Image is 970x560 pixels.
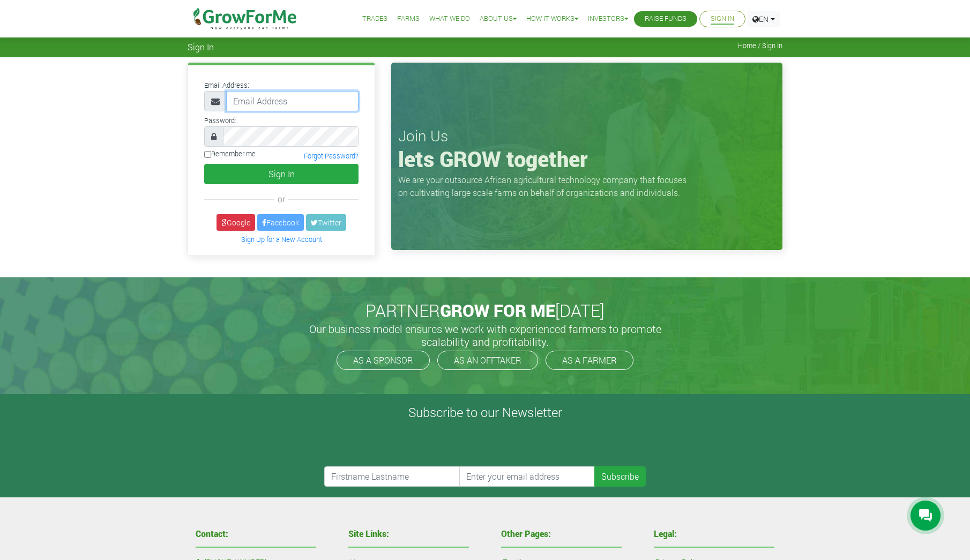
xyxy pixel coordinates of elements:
[645,13,687,25] a: Raise Funds
[204,193,359,206] div: or
[204,116,236,126] label: Password:
[429,13,470,25] a: What We Do
[304,152,359,160] a: Forgot Password?
[204,80,249,90] label: Email Address:
[440,299,555,322] span: GROW FOR ME
[398,127,775,145] h3: Join Us
[501,529,622,538] h4: Other Pages:
[204,149,256,159] label: Remember me
[13,405,957,420] h4: Subscribe to our Newsletter
[398,173,693,199] p: We are your outsource African agricultural technology company that focuses on cultivating large s...
[437,351,538,370] a: AS AN OFFTAKER
[546,351,633,370] a: AS A FARMER
[711,13,734,25] a: Sign In
[324,466,460,487] input: Firstname Lastname
[738,42,782,50] span: Home / Sign In
[196,529,316,538] h4: Contact:
[362,13,387,25] a: Trades
[297,322,673,348] h5: Our business model ensures we work with experienced farmers to promote scalability and profitabil...
[526,13,578,25] a: How it Works
[459,466,595,487] input: Enter your email address
[188,42,214,52] span: Sign In
[324,425,487,466] iframe: reCAPTCHA
[397,13,420,25] a: Farms
[226,91,359,111] input: Email Address
[398,146,775,172] h1: lets GROW together
[588,13,628,25] a: Investors
[204,151,211,158] input: Remember me
[241,235,322,244] a: Sign Up for a New Account
[348,529,469,538] h4: Site Links:
[337,351,430,370] a: AS A SPONSOR
[204,164,359,184] button: Sign In
[748,11,780,27] a: EN
[654,529,774,538] h4: Legal:
[192,300,778,321] h2: PARTNER [DATE]
[480,13,517,25] a: About Us
[594,466,646,487] button: Subscribe
[217,214,255,231] a: Google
